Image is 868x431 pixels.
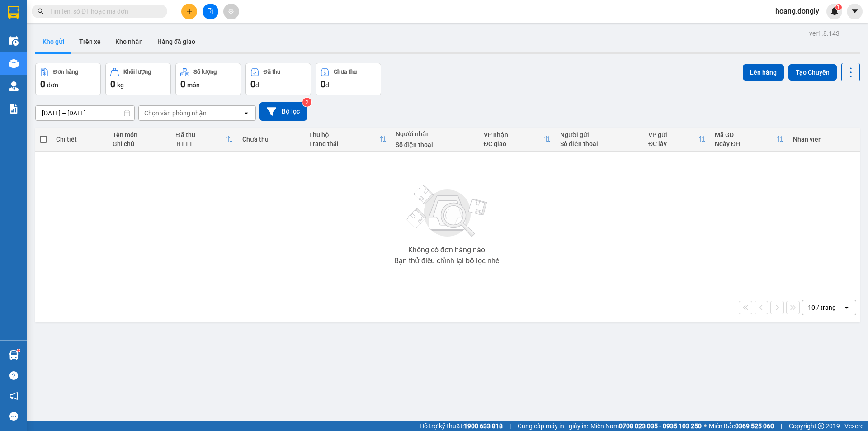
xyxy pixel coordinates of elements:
[38,8,44,14] span: search
[56,136,103,143] div: Chi tiết
[648,131,698,138] div: VP gửi
[35,31,72,52] button: Kho gửi
[108,31,150,52] button: Kho nhận
[187,81,200,89] span: món
[245,63,311,95] button: Đã thu0đ
[228,8,234,14] span: aim
[113,140,167,147] div: Ghi chú
[325,81,329,89] span: đ
[9,412,18,421] span: message
[560,131,639,138] div: Người gửi
[402,180,493,243] img: svg+xml;base64,PHN2ZyBjbGFzcz0ibGlzdC1wbHVnX19zdmciIHhtbG5zPSJodHRwOi8vd3d3LnczLm9yZy8yMDAwL3N2Zy...
[479,128,556,152] th: Toggle SortBy
[394,257,501,265] div: Bạn thử điều chỉnh lại bộ lọc nhé!
[9,104,19,114] img: solution-icon
[242,136,300,143] div: Chưa thu
[560,140,639,147] div: Số điện thoại
[47,81,58,89] span: đơn
[243,109,250,117] svg: open
[704,424,707,428] span: ⚪️
[768,5,826,17] span: hoang.dongly
[709,421,774,431] span: Miền Bắc
[484,131,544,138] div: VP nhận
[851,7,859,15] span: caret-down
[735,422,774,430] strong: 0369 525 060
[40,79,45,90] span: 0
[9,81,19,91] img: warehouse-icon
[181,4,197,19] button: plus
[150,31,203,52] button: Hàng đã giao
[9,36,19,46] img: warehouse-icon
[9,392,18,400] span: notification
[35,63,101,95] button: Đơn hàng0đơn
[808,303,836,312] div: 10 / trang
[316,63,381,95] button: Chưa thu0đ
[847,4,863,19] button: caret-down
[193,69,217,75] div: Số lượng
[250,79,255,90] span: 0
[793,136,855,143] div: Nhân viên
[743,64,784,81] button: Lên hàng
[619,422,702,430] strong: 0708 023 035 - 0935 103 250
[484,140,544,147] div: ĐC giao
[176,131,226,138] div: Đã thu
[105,63,171,95] button: Khối lượng0kg
[9,59,19,68] img: warehouse-icon
[648,140,698,147] div: ĐC lấy
[781,421,782,431] span: |
[715,131,777,138] div: Mã GD
[396,130,475,137] div: Người nhận
[9,350,19,360] img: warehouse-icon
[710,128,788,152] th: Toggle SortBy
[223,4,239,19] button: aim
[36,106,134,120] input: Select a date range.
[590,421,702,431] span: Miền Nam
[53,69,78,75] div: Đơn hàng
[255,81,259,89] span: đ
[464,422,503,430] strong: 1900 633 818
[17,349,20,352] sup: 1
[518,421,588,431] span: Cung cấp máy in - giấy in:
[207,8,213,14] span: file-add
[509,421,511,431] span: |
[259,102,307,121] button: Bộ lọc
[809,28,840,38] div: ver 1.8.143
[304,128,391,152] th: Toggle SortBy
[176,140,226,147] div: HTTT
[644,128,710,152] th: Toggle SortBy
[144,109,207,118] div: Chọn văn phòng nhận
[837,4,840,10] span: 1
[788,64,837,81] button: Tạo Chuyến
[8,6,19,19] img: logo-vxr
[818,423,824,429] span: copyright
[321,79,325,90] span: 0
[9,371,18,380] span: question-circle
[123,69,151,75] div: Khối lượng
[420,421,503,431] span: Hỗ trợ kỹ thuật:
[264,69,280,75] div: Đã thu
[396,141,475,148] div: Số điện thoại
[186,8,193,14] span: plus
[408,246,487,254] div: Không có đơn hàng nào.
[110,79,115,90] span: 0
[309,131,379,138] div: Thu hộ
[843,304,850,311] svg: open
[50,6,156,16] input: Tìm tên, số ĐT hoặc mã đơn
[113,131,167,138] div: Tên món
[72,31,108,52] button: Trên xe
[172,128,238,152] th: Toggle SortBy
[334,69,357,75] div: Chưa thu
[302,98,311,107] sup: 2
[203,4,218,19] button: file-add
[117,81,124,89] span: kg
[715,140,777,147] div: Ngày ĐH
[180,79,185,90] span: 0
[830,7,839,15] img: icon-new-feature
[309,140,379,147] div: Trạng thái
[835,4,842,10] sup: 1
[175,63,241,95] button: Số lượng0món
